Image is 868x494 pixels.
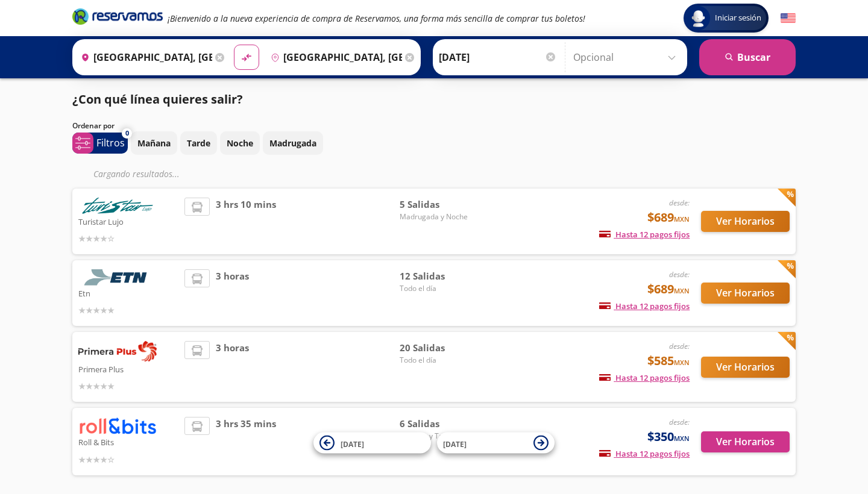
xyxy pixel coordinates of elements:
em: ¡Bienvenido a la nueva experiencia de compra de Reservamos, una forma más sencilla de comprar tus... [168,13,585,24]
em: desde: [669,269,690,280]
p: Filtros [96,136,125,150]
span: 12 Salidas [400,269,484,283]
p: Roll & Bits [78,434,178,449]
p: Tarde [187,137,210,149]
button: Noche [220,131,260,155]
span: Todo el día [400,283,484,294]
span: 6 Salidas [400,417,484,431]
span: 3 horas [216,269,249,317]
span: Hasta 12 pagos fijos [599,301,690,311]
input: Buscar Origen [76,42,212,72]
span: Todo el día [400,355,484,366]
img: Roll & Bits [78,417,157,434]
span: $350 [647,428,690,446]
span: Madrugada y Noche [400,211,484,222]
span: Hasta 12 pagos fijos [599,448,690,459]
span: 3 hrs 35 mins [216,417,276,466]
button: Buscar [699,39,796,75]
small: MXN [674,358,690,367]
button: 0Filtros [72,133,128,154]
span: Hasta 12 pagos fijos [599,229,690,240]
span: 20 Salidas [400,341,484,355]
input: Buscar Destino [266,42,402,72]
em: desde: [669,198,690,208]
em: Cargando resultados ... [93,168,180,180]
p: Primera Plus [78,361,178,376]
p: Etn [78,286,178,300]
p: Mañana [137,137,171,149]
span: 3 horas [216,341,249,393]
span: $689 [647,208,690,227]
p: Madrugada [269,137,316,149]
i: Brand Logo [72,7,163,25]
span: Mañana y Tarde [400,431,484,442]
button: [DATE] [313,433,431,454]
small: MXN [674,434,690,443]
button: Ver Horarios [701,431,790,452]
input: Opcional [573,42,681,72]
em: desde: [669,341,690,351]
span: 3 hrs 10 mins [216,198,276,245]
em: desde: [669,417,690,427]
button: English [781,11,796,26]
button: Tarde [180,131,217,155]
small: MXN [674,286,690,295]
span: Iniciar sesión [710,12,766,24]
span: [DATE] [443,439,467,449]
p: Ordenar por [72,120,115,131]
p: Turistar Lujo [78,214,178,228]
img: Etn [78,269,157,286]
button: Ver Horarios [701,283,790,304]
img: Turistar Lujo [78,198,157,214]
a: Brand Logo [72,7,163,29]
button: Madrugada [263,131,323,155]
span: [DATE] [341,439,364,449]
span: 5 Salidas [400,198,484,211]
small: MXN [674,214,690,224]
button: [DATE] [437,433,555,454]
span: Hasta 12 pagos fijos [599,372,690,383]
p: ¿Con qué línea quieres salir? [72,90,243,108]
button: Ver Horarios [701,211,790,232]
span: $689 [647,280,690,298]
button: Ver Horarios [701,357,790,378]
p: Noche [227,137,253,149]
button: Mañana [131,131,177,155]
span: $585 [647,352,690,370]
img: Primera Plus [78,341,157,361]
span: 0 [125,128,129,139]
input: Elegir Fecha [439,42,557,72]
